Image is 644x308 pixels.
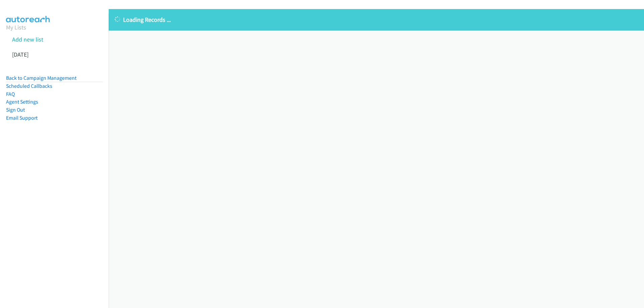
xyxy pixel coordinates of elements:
[6,115,38,121] a: Email Support
[12,51,29,58] a: [DATE]
[6,99,38,105] a: Agent Settings
[6,91,15,97] a: FAQ
[6,107,25,113] a: Sign Out
[12,36,43,43] a: Add new list
[6,23,26,31] a: My Lists
[6,83,52,89] a: Scheduled Callbacks
[115,15,638,24] p: Loading Records ...
[6,75,76,81] a: Back to Campaign Management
